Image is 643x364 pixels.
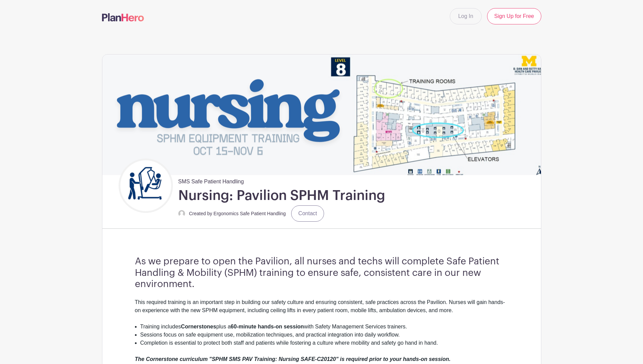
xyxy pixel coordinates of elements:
img: Untitled%20design.png [120,160,171,211]
h1: Nursing: Pavilion SPHM Training [178,187,385,204]
a: Sign Up for Free [487,8,541,24]
small: Created by Ergonomics Safe Patient Handling [189,211,286,216]
li: Training includes plus a with Safety Management Services trainers. [140,323,508,331]
span: SMS Safe Patient Handling [178,175,244,186]
a: Log In [450,8,482,24]
div: This required training is an important step in building our safety culture and ensuring consisten... [135,298,508,323]
img: default-ce2991bfa6775e67f084385cd625a349d9dcbb7a52a09fb2fda1e96e2d18dcdb.png [178,210,185,217]
li: Completion is essential to protect both staff and patients while fostering a culture where mobili... [140,339,508,347]
li: Sessions focus on safe equipment use, mobilization techniques, and practical integration into dai... [140,331,508,339]
em: The Cornerstone curriculum "SPHM SMS PAV Training: Nursing SAFE-C20120" is required prior to your... [135,356,451,362]
img: logo-507f7623f17ff9eddc593b1ce0a138ce2505c220e1c5a4e2b4648c50719b7d32.svg [102,13,144,21]
h3: As we prepare to open the Pavilion, all nurses and techs will complete Safe Patient Handling & Mo... [135,256,508,290]
strong: 60-minute hands-on session [231,324,304,329]
a: Contact [291,205,324,222]
strong: Cornerstones [181,324,216,329]
img: event_banner_9715.png [102,55,541,175]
